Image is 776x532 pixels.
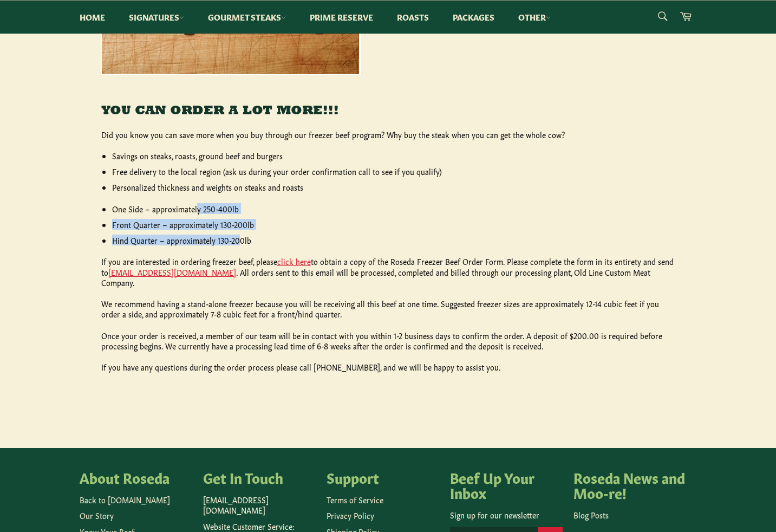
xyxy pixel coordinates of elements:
a: Other [507,1,562,34]
a: Back to [DOMAIN_NAME] [80,494,170,505]
li: Front Quarter – approximately 130-200lb [112,219,675,230]
a: Gourmet Steaks [197,1,297,34]
h4: Beef Up Your Inbox [450,470,563,499]
a: Our Story [80,510,114,521]
p: We recommend having a stand-alone freezer because you will be receiving all this beef at one time... [101,299,675,320]
p: Sign up for our newsletter [450,510,563,520]
a: Prime Reserve [299,1,384,34]
a: click here [277,256,311,267]
a: [EMAIL_ADDRESS][DOMAIN_NAME] [108,267,236,277]
p: [EMAIL_ADDRESS][DOMAIN_NAME] [203,495,316,516]
h4: Roseda News and Moo-re! [573,470,686,499]
p: Website Customer Service: [203,521,316,531]
a: Roasts [386,1,440,34]
p: If you are interested in ordering freezer beef, please to obtain a copy of the Roseda Freezer Bee... [101,256,675,288]
li: One Side – approximately 250-400lb [112,204,675,214]
a: Blog Posts [573,509,609,520]
h4: Support [327,470,439,485]
h4: About Roseda [80,470,192,485]
li: Free delivery to the local region (ask us during your order confirmation call to see if you qualify) [112,166,675,177]
li: Personalized thickness and weights on steaks and roasts [112,182,675,192]
a: Packages [442,1,505,34]
p: Once your order is received, a member of our team will be in contact with you within 1-2 business... [101,330,675,352]
a: Terms of Service [327,494,383,505]
a: Privacy Policy [327,510,374,521]
p: Did you know you can save more when you buy through our freezer beef program? Why buy the steak w... [101,129,675,140]
li: Hind Quarter – approximately 130-200lb [112,235,675,245]
p: If you have any questions during the order process please call [PHONE_NUMBER], and we will be hap... [101,362,675,372]
li: Savings on steaks, roasts, ground beef and burgers [112,151,675,161]
h3: YOU CAN ORDER A LOT MORE!!! [101,102,675,120]
h4: Get In Touch [203,470,316,485]
a: Home [69,1,116,34]
a: Signatures [118,1,195,34]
